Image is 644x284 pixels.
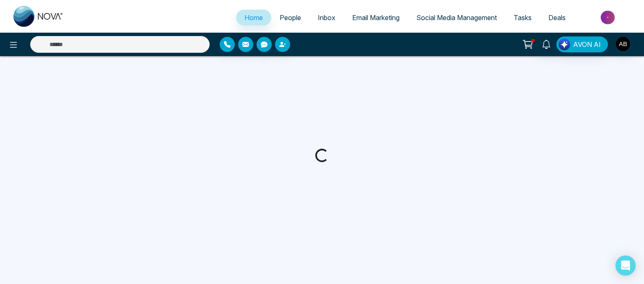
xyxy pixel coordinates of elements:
span: Social Media Management [416,13,497,22]
div: Open Intercom Messenger [615,256,636,276]
span: Tasks [514,13,532,22]
img: Market-place.gif [578,8,639,27]
a: Home [236,10,271,26]
img: User Avatar [616,37,630,51]
span: Inbox [318,13,335,22]
a: Deals [540,10,574,26]
a: People [271,10,309,26]
img: Nova CRM Logo [13,6,64,27]
span: People [280,13,301,22]
a: Inbox [309,10,344,26]
span: Email Marketing [352,13,400,22]
span: Home [244,13,263,22]
button: AVON AI [556,36,608,52]
span: Deals [548,13,566,22]
a: Email Marketing [344,10,408,26]
span: AVON AI [573,39,601,49]
img: Lead Flow [558,39,570,50]
a: Social Media Management [408,10,505,26]
a: Tasks [505,10,540,26]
